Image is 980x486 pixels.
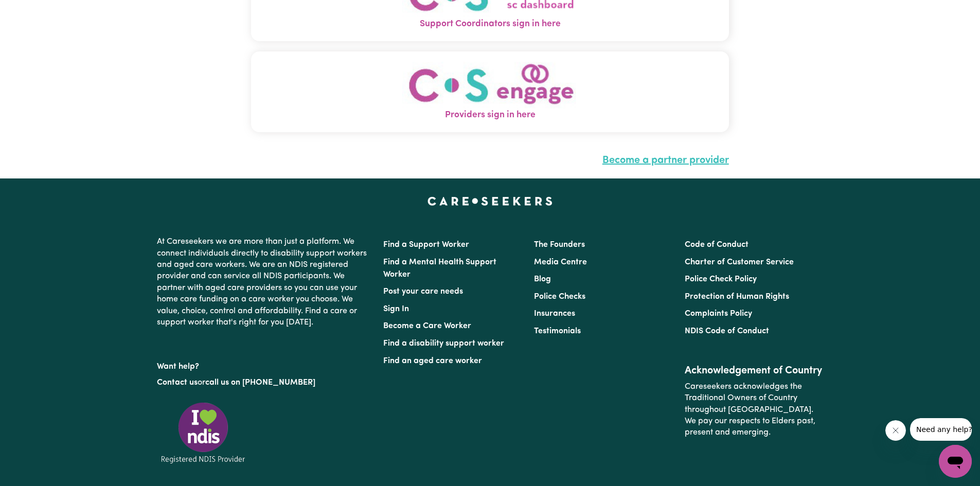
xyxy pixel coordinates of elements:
iframe: Close message [885,420,906,441]
a: Code of Conduct [685,241,749,249]
p: or [157,373,371,392]
a: Careseekers home page [427,197,553,205]
a: Complaints Policy [685,310,752,318]
a: Find an aged care worker [383,357,482,365]
a: Police Check Policy [685,275,757,283]
a: NDIS Code of Conduct [685,327,769,335]
a: Find a Mental Health Support Worker [383,258,496,279]
p: Want help? [157,357,371,372]
iframe: Button to launch messaging window [939,445,972,478]
a: Protection of Human Rights [685,293,789,301]
img: Registered NDIS provider [157,401,250,465]
a: Find a disability support worker [383,339,504,348]
span: Need any help? [6,7,62,15]
a: Post your care needs [383,287,463,296]
p: At Careseekers we are more than just a platform. We connect individuals directly to disability su... [157,232,371,332]
button: Providers sign in here [251,51,729,132]
h2: Acknowledgement of Country [685,365,823,377]
a: Contact us [157,379,198,387]
a: Sign In [383,305,409,313]
a: Blog [534,275,551,283]
iframe: Message from company [910,418,972,441]
a: Media Centre [534,258,587,266]
a: Police Checks [534,293,585,301]
a: Testimonials [534,327,581,335]
span: Support Coordinators sign in here [251,17,729,31]
a: Become a partner provider [602,155,729,166]
a: Find a Support Worker [383,241,469,249]
a: The Founders [534,241,585,249]
a: Insurances [534,310,575,318]
a: Charter of Customer Service [685,258,794,266]
p: Careseekers acknowledges the Traditional Owners of Country throughout [GEOGRAPHIC_DATA]. We pay o... [685,377,823,443]
a: Become a Care Worker [383,322,471,330]
a: call us on [PHONE_NUMBER] [205,379,315,387]
span: Providers sign in here [251,109,729,122]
